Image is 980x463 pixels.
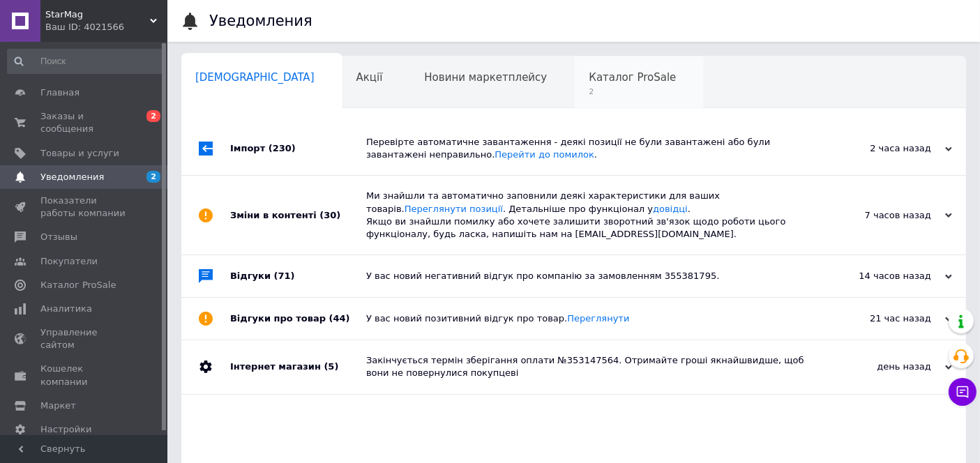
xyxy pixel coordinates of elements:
[319,210,340,220] span: (30)
[45,21,167,33] div: Ваш ID: 4021566
[230,298,366,340] div: Відгуки про товар
[366,354,813,379] div: Закінчується термін зберігання оплати №353147564. Отримайте гроші якнайшвидше, щоб вони не поверн...
[40,326,129,351] span: Управление сайтом
[405,204,503,214] a: Переглянути позиції
[45,8,150,21] span: StarMag
[230,255,366,297] div: Відгуки
[813,312,952,325] div: 21 час назад
[495,149,594,160] a: Перейти до помилок
[424,71,547,84] span: Новини маркетплейсу
[274,271,295,281] span: (71)
[209,13,312,29] h1: Уведомления
[40,231,77,243] span: Отзывы
[356,71,383,84] span: Акції
[40,423,91,436] span: Настройки
[813,270,952,282] div: 14 часов назад
[40,255,98,268] span: Покупатели
[269,143,296,153] span: (230)
[7,49,165,74] input: Поиск
[40,86,80,99] span: Главная
[40,147,119,160] span: Товары и услуги
[329,313,350,324] span: (44)
[589,71,676,84] span: Каталог ProSale
[40,363,129,388] span: Кошелек компании
[813,360,952,373] div: день назад
[366,190,813,241] div: Ми знайшли та автоматично заповнили деякі характеристики для ваших товарів. . Детальніше про функ...
[366,136,813,161] div: Перевірте автоматичне завантаження - деякі позиції не були завантажені або були завантажені непра...
[813,142,952,155] div: 2 часа назад
[40,400,76,412] span: Маркет
[146,110,160,122] span: 2
[813,209,952,222] div: 7 часов назад
[40,110,129,135] span: Заказы и сообщения
[40,195,129,220] span: Показатели работы компании
[366,270,813,282] div: У вас новий негативний відгук про компанію за замовленням 355381795.
[230,340,366,393] div: Інтернет магазин
[366,312,813,325] div: У вас новий позитивний відгук про товар.
[230,122,366,175] div: Імпорт
[324,361,338,372] span: (5)
[195,71,315,84] span: [DEMOGRAPHIC_DATA]
[589,86,676,97] span: 2
[949,378,977,406] button: Чат с покупателем
[40,303,92,315] span: Аналитика
[567,313,629,324] a: Переглянути
[146,171,160,183] span: 2
[40,279,116,291] span: Каталог ProSale
[653,204,688,214] a: довідці
[40,171,104,183] span: Уведомления
[230,176,366,255] div: Зміни в контенті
